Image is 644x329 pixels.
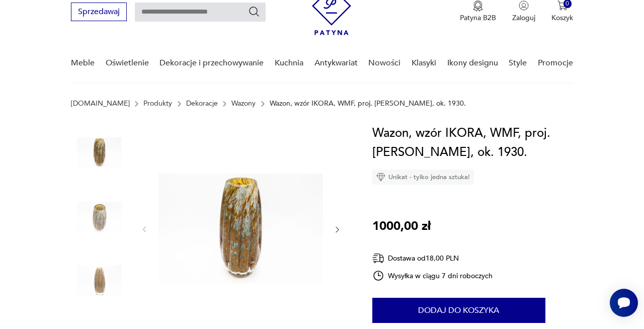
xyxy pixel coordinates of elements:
a: Meble [71,44,95,83]
p: Patyna B2B [460,13,496,23]
img: Ikonka użytkownika [519,1,529,11]
iframe: Smartsupp widget button [610,289,638,317]
p: Wazon, wzór IKORA, WMF, proj. [PERSON_NAME], ok. 1930. [270,100,466,108]
button: Sprzedawaj [71,3,127,21]
button: Dodaj do koszyka [372,298,545,323]
img: Zdjęcie produktu Wazon, wzór IKORA, WMF, proj. Karl Wiedmann, ok. 1930. [71,188,128,245]
p: 1000,00 zł [372,217,431,236]
button: Zaloguj [512,1,535,23]
a: Kuchnia [275,44,303,83]
button: 0Koszyk [551,1,573,23]
img: Zdjęcie produktu Wazon, wzór IKORA, WMF, proj. Karl Wiedmann, ok. 1930. [71,124,128,181]
a: Dekoracje [186,100,218,108]
img: Ikona medalu [473,1,483,12]
button: Patyna B2B [460,1,496,23]
a: Klasyki [412,44,436,83]
a: Produkty [143,100,172,108]
a: Wazony [231,100,256,108]
a: Oświetlenie [106,44,149,83]
p: Zaloguj [512,13,535,23]
p: Koszyk [551,13,573,23]
img: Zdjęcie produktu Wazon, wzór IKORA, WMF, proj. Karl Wiedmann, ok. 1930. [71,252,128,309]
a: Dekoracje i przechowywanie [159,44,264,83]
a: Ikona medaluPatyna B2B [460,1,496,23]
a: [DOMAIN_NAME] [71,100,130,108]
a: Ikony designu [447,44,498,83]
div: Wysyłka w ciągu 7 dni roboczych [372,270,493,282]
a: Antykwariat [314,44,358,83]
a: Sprzedawaj [71,9,127,16]
a: Nowości [368,44,400,83]
a: Style [509,44,527,83]
button: Szukaj [248,6,260,18]
img: Ikona koszyka [557,1,568,11]
div: Dostawa od 18,00 PLN [372,252,493,265]
img: Ikona diamentu [376,173,385,182]
img: Ikona dostawy [372,252,384,265]
div: Unikat - tylko jedna sztuka! [372,170,474,185]
a: Promocje [538,44,573,83]
h1: Wazon, wzór IKORA, WMF, proj. [PERSON_NAME], ok. 1930. [372,124,573,162]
